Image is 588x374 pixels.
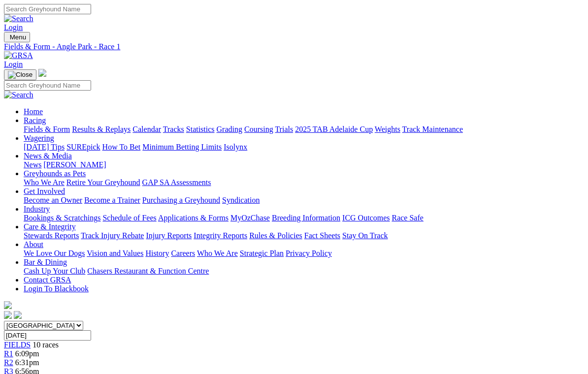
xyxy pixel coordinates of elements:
[222,196,260,204] a: Syndication
[24,258,67,266] a: Bar & Dining
[275,125,293,133] a: Trials
[4,14,33,23] img: Search
[24,231,79,240] a: Stewards Reports
[4,349,13,358] a: R1
[142,143,222,151] a: Minimum Betting Limits
[4,311,12,319] img: facebook.svg
[66,143,100,151] a: SUREpick
[24,196,584,205] div: Get Involved
[38,69,46,77] img: logo-grsa-white.png
[4,23,23,31] a: Login
[24,231,584,240] div: Care & Integrity
[24,214,100,222] a: Bookings & Scratchings
[286,249,332,257] a: Privacy Policy
[24,160,584,169] div: News & Media
[4,42,584,51] a: Fields & Form - Angle Park - Race 1
[66,178,140,187] a: Retire Your Greyhound
[24,178,584,187] div: Greyhounds as Pets
[10,33,26,41] span: Menu
[4,60,23,68] a: Login
[15,349,39,358] span: 6:09pm
[24,249,85,257] a: We Love Our Dogs
[163,125,184,133] a: Tracks
[249,231,302,240] a: Rules & Policies
[24,107,43,116] a: Home
[24,222,76,231] a: Care & Integrity
[24,187,65,195] a: Get Involved
[142,196,220,204] a: Purchasing a Greyhound
[43,160,106,169] a: [PERSON_NAME]
[4,358,13,367] a: R2
[8,71,33,79] img: Close
[33,341,59,349] span: 10 races
[24,276,71,284] a: Contact GRSA
[24,205,50,213] a: Industry
[102,143,141,151] a: How To Bet
[197,249,238,257] a: Who We Are
[102,214,156,222] a: Schedule of Fees
[15,358,39,367] span: 6:31pm
[24,214,584,222] div: Industry
[72,125,131,133] a: Results & Replays
[24,267,584,276] div: Bar & Dining
[304,231,340,240] a: Fact Sheets
[24,125,70,133] a: Fields & Form
[158,214,229,222] a: Applications & Forms
[146,231,192,240] a: Injury Reports
[24,196,82,204] a: Become an Owner
[295,125,373,133] a: 2025 TAB Adelaide Cup
[24,143,584,152] div: Wagering
[342,214,390,222] a: ICG Outcomes
[402,125,463,133] a: Track Maintenance
[24,134,54,142] a: Wagering
[392,214,423,222] a: Race Safe
[24,143,65,151] a: [DATE] Tips
[24,249,584,258] div: About
[24,178,65,187] a: Who We Are
[84,196,140,204] a: Become a Trainer
[87,267,209,275] a: Chasers Restaurant & Function Centre
[4,69,36,80] button: Toggle navigation
[4,330,91,341] input: Select date
[171,249,195,257] a: Careers
[186,125,215,133] a: Statistics
[4,51,33,60] img: GRSA
[24,240,43,249] a: About
[24,125,584,134] div: Racing
[24,160,41,169] a: News
[24,267,85,275] a: Cash Up Your Club
[240,249,284,257] a: Strategic Plan
[24,284,89,293] a: Login To Blackbook
[4,91,33,99] img: Search
[142,178,211,187] a: GAP SA Assessments
[24,116,46,125] a: Racing
[132,125,161,133] a: Calendar
[87,249,143,257] a: Vision and Values
[24,152,72,160] a: News & Media
[145,249,169,257] a: History
[4,301,12,309] img: logo-grsa-white.png
[24,169,86,178] a: Greyhounds as Pets
[244,125,273,133] a: Coursing
[81,231,144,240] a: Track Injury Rebate
[230,214,270,222] a: MyOzChase
[4,32,30,42] button: Toggle navigation
[4,80,91,91] input: Search
[194,231,247,240] a: Integrity Reports
[272,214,340,222] a: Breeding Information
[224,143,247,151] a: Isolynx
[4,341,31,349] a: FIELDS
[14,311,22,319] img: twitter.svg
[342,231,388,240] a: Stay On Track
[4,4,91,14] input: Search
[217,125,242,133] a: Grading
[375,125,400,133] a: Weights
